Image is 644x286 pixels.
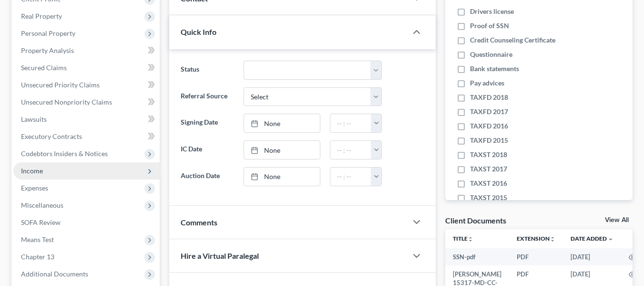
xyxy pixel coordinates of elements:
span: TAXST 2015 [470,193,507,202]
span: Chapter 13 [21,253,54,261]
span: Additional Documents [21,270,88,278]
span: Hire a Virtual Paralegal [181,251,259,260]
label: Auction Date [176,167,239,186]
a: Unsecured Nonpriority Claims [13,94,160,111]
label: Referral Source [176,87,239,106]
a: Secured Claims [13,59,160,76]
a: Titleunfold_more [453,235,473,242]
a: None [244,168,320,186]
a: Extensionunfold_more [517,235,555,242]
td: [DATE] [563,248,621,265]
input: -- : -- [330,168,371,186]
span: TAXFD 2016 [470,121,508,131]
i: unfold_more [468,236,473,242]
a: Property Analysis [13,42,160,59]
label: Signing Date [176,114,239,133]
span: SOFA Review [21,218,61,226]
input: -- : -- [330,114,371,132]
a: View All [605,217,629,223]
span: Questionnaire [470,50,512,59]
a: Executory Contracts [13,128,160,145]
a: Date Added expand_more [571,235,613,242]
span: Proof of SSN [470,21,509,31]
span: TAXFD 2015 [470,136,508,145]
a: SOFA Review [13,214,160,231]
a: None [244,141,320,159]
span: Miscellaneous [21,201,63,209]
span: Income [21,167,43,175]
a: Lawsuits [13,111,160,128]
span: Comments [181,218,217,227]
span: Expenses [21,184,48,192]
span: Unsecured Priority Claims [21,81,100,89]
span: Personal Property [21,29,75,37]
span: Bank statements [470,64,519,74]
i: expand_more [608,236,613,242]
span: TAXFD 2018 [470,93,508,102]
span: TAXST 2018 [470,150,507,159]
span: Lawsuits [21,115,47,123]
span: Secured Claims [21,64,67,72]
td: PDF [509,248,563,265]
span: Pay advices [470,78,504,88]
label: IC Date [176,140,239,159]
span: Means Test [21,235,54,244]
span: Quick Info [181,27,216,36]
label: Status [176,61,239,80]
span: Codebtors Insiders & Notices [21,149,108,158]
span: TAXST 2017 [470,164,507,174]
span: Drivers license [470,7,514,16]
td: SSN-pdf [445,248,509,265]
div: Client Documents [445,215,506,225]
span: Unsecured Nonpriority Claims [21,98,112,106]
span: TAXST 2016 [470,179,507,188]
span: Property Analysis [21,46,74,54]
input: -- : -- [330,141,371,159]
i: unfold_more [550,236,555,242]
a: Unsecured Priority Claims [13,76,160,94]
span: TAXFD 2017 [470,107,508,117]
span: Executory Contracts [21,132,82,140]
span: Real Property [21,12,62,20]
a: None [244,114,320,132]
span: Credit Counseling Certificate [470,35,555,45]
